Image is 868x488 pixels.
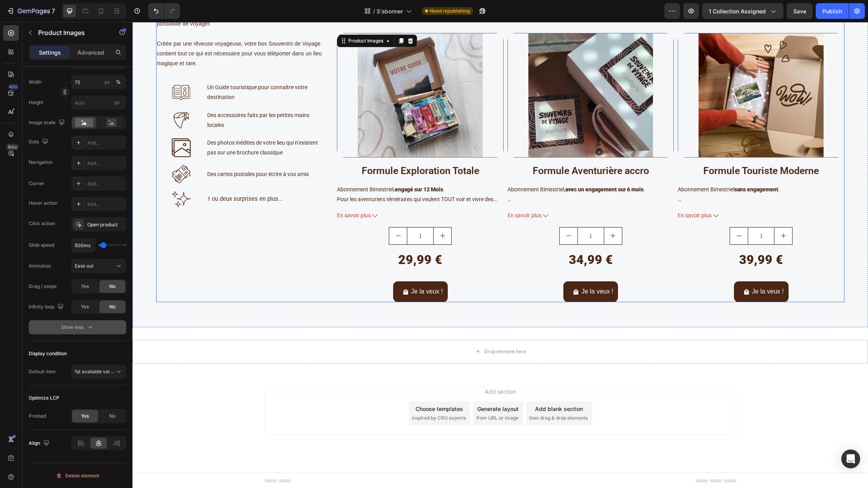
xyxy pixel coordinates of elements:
span: En savoir plus [375,189,409,198]
span: En savoir plus [545,189,579,198]
a: Formule Touriste Moderne [545,142,712,156]
button: % [103,77,112,87]
p: Advanced [77,48,104,57]
div: Choose templates [283,383,331,391]
button: Je la veux ! [601,259,656,280]
button: px [114,77,123,87]
strong: avec un [433,164,452,171]
div: Dots [29,137,50,147]
button: Je la veux ! [431,259,485,280]
a: Formule Aventurière accro [375,142,542,156]
span: Pour les aventuriers téméraires qui veulent TOUT voir et vivre des moments inoubliables ! [204,174,364,190]
button: 1 collection assigned [702,3,783,19]
button: En savoir plus [204,189,371,198]
input: quantity [274,205,301,222]
div: Optimize LCP [29,394,59,402]
div: Click action [29,220,55,227]
button: Save [787,3,813,19]
div: 34,99 € [436,229,481,247]
span: Abonnement Bimestriel, . [204,164,312,171]
a: Formule Aventurière accro [396,11,521,136]
span: Pour celles et ceux qui veulent voir le monde le plus souvent possible sans avoir à se ruiner. [375,174,539,200]
div: Undo/Redo [148,3,180,19]
button: En savoir plus [545,189,712,198]
span: En savoir plus [204,189,238,198]
strong: engagement sur 6 mois [453,164,511,171]
span: 1 collection assigned [709,7,766,15]
span: No [109,413,116,420]
span: S'abonner [377,7,403,15]
span: No [109,283,116,290]
div: Je la veux ! [620,264,651,275]
button: Je la veux ! [261,259,315,280]
div: Slide speed [29,242,54,249]
button: 1st available variant [71,365,126,379]
div: Animation [29,262,51,270]
iframe: Design area [132,22,868,488]
div: Generate layout [345,383,386,391]
div: Preload [29,413,46,420]
span: from URL or image [344,393,386,400]
p: 7 [51,6,55,16]
div: 39,99 € [606,229,651,247]
button: En savoir plus [375,189,542,198]
div: Drop element here [352,327,394,333]
div: Add... [87,201,124,208]
p: Product Images [38,28,105,37]
div: Align [29,438,51,449]
div: Je la veux ! [449,264,481,275]
div: Publish [822,7,842,15]
span: / [373,7,375,15]
p: Settings [39,48,61,57]
button: increment [642,205,660,222]
span: Need republishing [430,7,470,15]
button: decrement [427,205,445,222]
span: 1st available variant [75,369,119,374]
div: Add blank section [403,383,451,391]
strong: engagé sur 12 Mois [262,164,311,171]
div: Hover action [29,200,57,207]
div: Display condition [29,350,67,357]
input: Auto [72,238,95,252]
span: Add section [349,365,386,374]
div: Add... [87,160,124,167]
div: Je la veux ! [279,264,311,275]
div: Add... [87,139,124,147]
div: Delete element [56,471,99,481]
button: decrement [598,205,615,222]
div: Drag / swipe [29,283,57,290]
span: Pour celles et ceux qui veulent essayer la box pendant 2 mois en toute simplicité ! [545,174,699,200]
div: px [105,79,110,86]
button: increment [301,205,319,222]
div: Infinity loop [29,302,65,312]
div: 29,99 € [265,229,311,247]
button: Show less [29,320,126,334]
span: No [109,303,116,310]
div: Open product [87,221,124,228]
a: Formule Exploration Totale [204,142,371,156]
span: Yes [81,413,89,420]
span: Save [793,8,806,15]
div: Corner [29,180,44,187]
span: Abonnement Bimestriel, . [375,164,513,171]
span: inspired by CRO experts [280,393,333,400]
div: 450 [7,84,19,90]
button: 7 [3,3,59,19]
div: Image scale [29,117,66,128]
input: quantity [615,205,642,222]
a: Formule Touriste Moderne [566,11,691,136]
label: Width [29,79,42,86]
div: Add... [87,180,124,187]
strong: sans engagement [602,164,646,171]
